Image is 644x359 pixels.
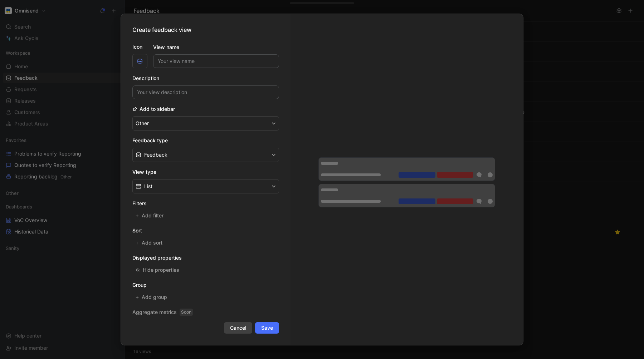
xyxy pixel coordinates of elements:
[132,105,175,113] h2: Add to sidebar
[132,199,279,208] h2: Filters
[153,54,279,68] input: Your view name
[132,25,191,34] h2: Create feedback view
[230,324,246,332] span: Cancel
[132,292,171,302] button: Add group
[144,151,167,159] span: Feedback
[132,136,279,145] h2: Feedback type
[255,322,279,334] button: Save
[132,308,279,316] h2: Aggregate metrics
[180,309,193,316] span: Soon
[142,238,163,247] span: Add sort
[143,266,179,274] div: Hide properties
[132,179,279,193] button: List
[224,322,252,334] button: Cancel
[132,168,279,176] h2: View type
[261,324,273,332] span: Save
[132,211,167,221] button: Add filter
[132,74,279,83] h2: Description
[132,148,279,162] button: Feedback
[132,226,279,235] h2: Sort
[132,85,279,99] input: Your view description
[142,211,164,220] span: Add filter
[132,43,147,51] label: Icon
[132,238,166,248] button: Add sort
[132,265,182,275] button: Hide properties
[142,293,168,301] span: Add group
[153,43,279,51] label: View name
[132,254,279,262] h2: Displayed properties
[132,281,279,289] h2: Group
[132,116,279,131] button: Other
